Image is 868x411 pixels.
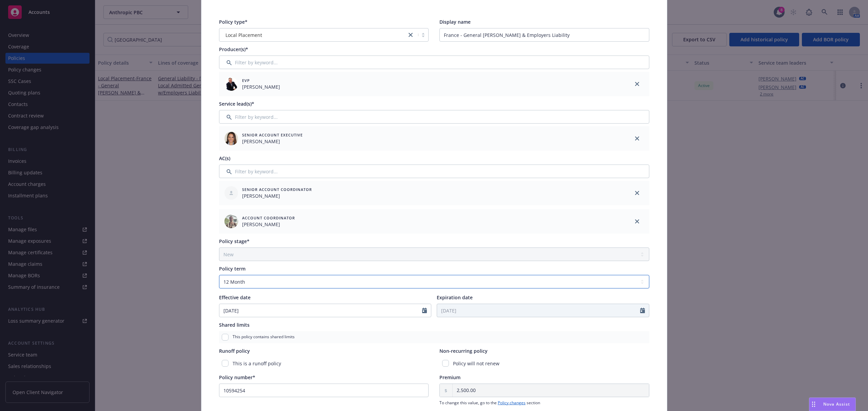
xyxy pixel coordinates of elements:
span: Account Coordinator [242,215,295,221]
svg: Calendar [422,308,427,313]
span: Expiration date [437,294,473,301]
span: AC(s) [219,155,230,161]
span: Service lead(s)* [219,101,254,107]
span: Policy type* [219,19,248,25]
img: employee photo [224,215,238,228]
span: Shared limits [219,322,250,328]
div: This is a runoff policy [219,357,429,370]
input: Filter by keyword... [219,56,649,69]
div: Drag to move [809,398,818,411]
span: Nova Assist [823,401,850,407]
input: MM/DD/YYYY [437,304,640,317]
span: Premium [439,374,460,381]
a: close [633,217,641,225]
a: close [407,31,415,39]
span: Policy term [219,265,245,272]
span: Producer(s)* [219,46,248,52]
span: Policy number* [219,374,255,381]
a: Policy changes [498,400,526,406]
span: [PERSON_NAME] [242,221,295,228]
span: Senior Account Executive [242,132,303,138]
span: Local Placement [225,31,262,39]
button: Nova Assist [809,397,856,411]
span: Local Placement [223,31,403,39]
span: Non-recurring policy [439,348,488,354]
a: close [633,134,641,143]
span: Runoff policy [219,348,250,354]
span: EVP [242,78,280,83]
div: This policy contains shared limits [219,331,649,343]
a: close [633,80,641,88]
span: To change this value, go to the section [439,400,649,406]
input: MM/DD/YYYY [219,304,422,317]
img: employee photo [224,77,238,91]
span: Display name [439,19,471,25]
span: [PERSON_NAME] [242,192,312,199]
input: Filter by keyword... [219,110,649,124]
span: Senior Account Coordinator [242,187,312,192]
span: [PERSON_NAME] [242,83,280,90]
input: 0.00 [453,384,649,397]
span: [PERSON_NAME] [242,138,303,145]
a: close [633,189,641,197]
input: Filter by keyword... [219,165,649,178]
div: Policy will not renew [439,357,649,370]
svg: Calendar [640,308,645,313]
span: Policy stage* [219,238,250,244]
span: Effective date [219,294,251,301]
img: employee photo [224,132,238,145]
